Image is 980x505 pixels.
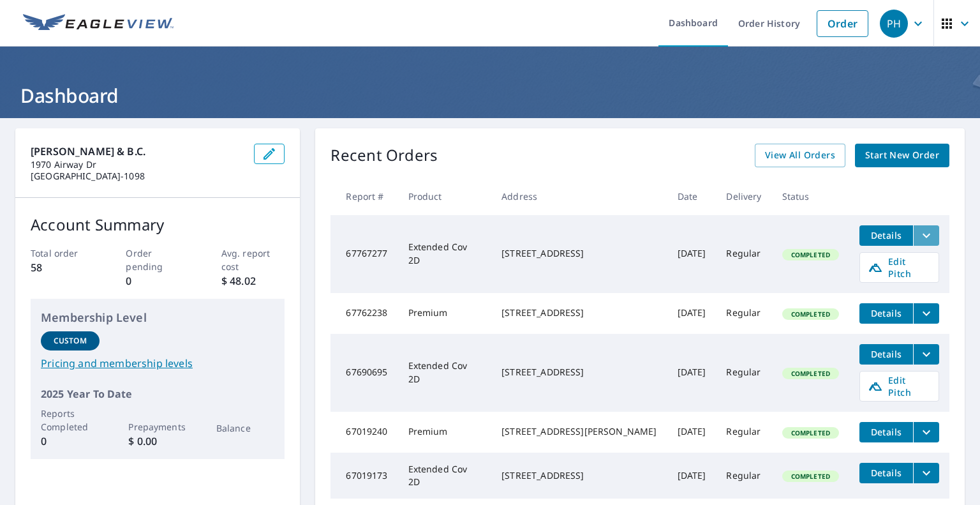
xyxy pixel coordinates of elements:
[126,273,189,289] p: 0
[501,425,657,438] div: [STREET_ADDRESS][PERSON_NAME]
[772,177,849,215] th: Status
[783,369,838,378] span: Completed
[398,215,492,293] td: Extended Cov 2D
[783,472,838,481] span: Completed
[398,293,492,334] td: Premium
[817,10,868,37] a: Order
[868,255,931,280] span: Edit Pitch
[330,293,397,334] td: 67762238
[128,433,187,449] p: $ 0.00
[913,344,939,365] button: filesDropdownBtn-67690695
[31,144,244,159] p: [PERSON_NAME] & B.C.
[913,225,939,246] button: filesDropdownBtn-67767277
[54,335,87,347] p: Custom
[755,144,845,167] a: View All Orders
[15,82,965,109] h1: Dashboard
[126,246,189,273] p: Order pending
[398,412,492,453] td: Premium
[31,159,244,170] p: 1970 Airway Dr
[41,356,274,371] a: Pricing and membership levels
[716,453,771,499] td: Regular
[868,374,931,398] span: Edit Pitch
[880,10,908,38] div: PH
[855,144,949,167] a: Start New Order
[913,463,939,483] button: filesDropdownBtn-67019173
[859,422,913,442] button: detailsBtn-67019240
[31,213,285,236] p: Account Summary
[867,467,905,479] span: Details
[716,412,771,453] td: Regular
[491,177,667,215] th: Address
[31,246,94,260] p: Total order
[716,177,771,215] th: Delivery
[41,407,100,433] p: Reports Completed
[765,147,835,163] span: View All Orders
[221,246,285,273] p: Avg. report cost
[398,334,492,412] td: Extended Cov 2D
[398,453,492,499] td: Extended Cov 2D
[667,453,716,499] td: [DATE]
[859,225,913,246] button: detailsBtn-67767277
[667,412,716,453] td: [DATE]
[216,421,275,435] p: Balance
[398,177,492,215] th: Product
[41,309,274,326] p: Membership Level
[867,229,905,241] span: Details
[23,14,174,33] img: EV Logo
[783,428,838,437] span: Completed
[667,293,716,334] td: [DATE]
[31,170,244,182] p: [GEOGRAPHIC_DATA]-1098
[867,426,905,438] span: Details
[783,250,838,259] span: Completed
[330,144,438,167] p: Recent Orders
[667,334,716,412] td: [DATE]
[913,303,939,324] button: filesDropdownBtn-67762238
[867,348,905,360] span: Details
[41,386,274,402] p: 2025 Year To Date
[783,310,838,319] span: Completed
[330,453,397,499] td: 67019173
[667,177,716,215] th: Date
[330,412,397,453] td: 67019240
[128,420,187,433] p: Prepayments
[501,366,657,379] div: [STREET_ADDRESS]
[859,303,913,324] button: detailsBtn-67762238
[716,215,771,293] td: Regular
[859,371,939,402] a: Edit Pitch
[667,215,716,293] td: [DATE]
[501,469,657,482] div: [STREET_ADDRESS]
[859,344,913,365] button: detailsBtn-67690695
[716,293,771,334] td: Regular
[41,433,100,449] p: 0
[716,334,771,412] td: Regular
[31,260,94,275] p: 58
[501,247,657,260] div: [STREET_ADDRESS]
[859,252,939,283] a: Edit Pitch
[330,215,397,293] td: 67767277
[501,306,657,319] div: [STREET_ADDRESS]
[330,334,397,412] td: 67690695
[330,177,397,215] th: Report #
[221,273,285,289] p: $ 48.02
[867,307,905,319] span: Details
[859,463,913,483] button: detailsBtn-67019173
[913,422,939,442] button: filesDropdownBtn-67019240
[865,147,939,163] span: Start New Order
